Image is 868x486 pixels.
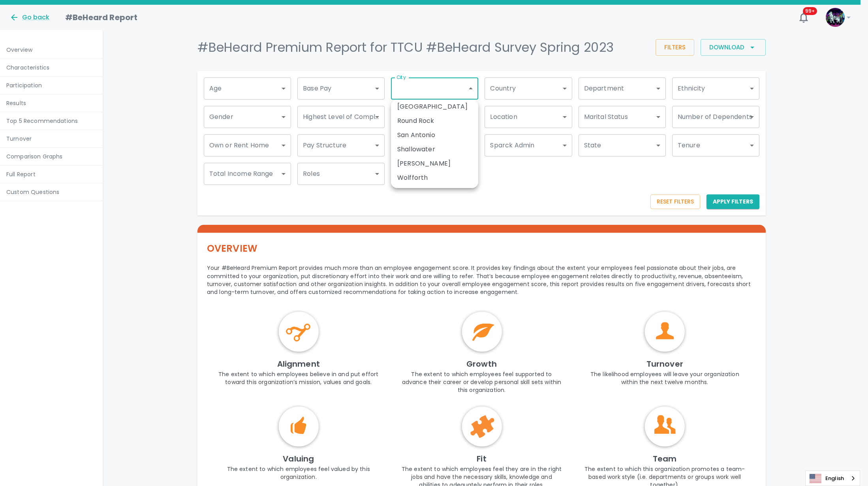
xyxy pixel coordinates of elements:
[391,100,478,114] li: [GEOGRAPHIC_DATA]
[806,471,860,486] a: English
[805,471,860,486] div: Language
[391,114,478,128] li: Round Rock
[391,156,478,171] li: [PERSON_NAME]
[391,142,478,156] li: Shallowater
[805,471,860,486] aside: Language selected: English
[391,171,478,185] li: Wolfforth
[391,128,478,142] li: San Antonio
